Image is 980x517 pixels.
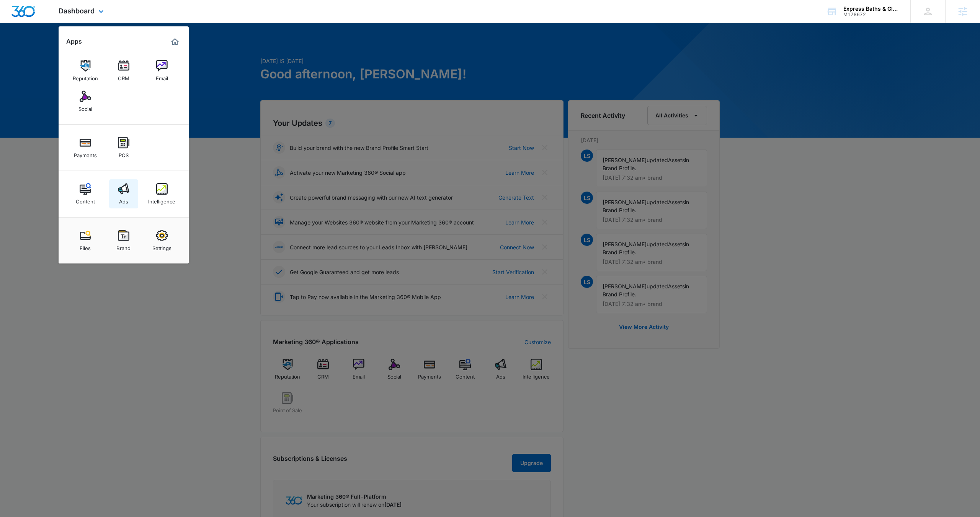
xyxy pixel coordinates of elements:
[76,44,82,50] img: tab_keywords_by_traffic_grey.svg
[21,44,27,50] img: tab_domain_overview_orange.svg
[118,72,129,81] div: CRM
[843,6,899,12] div: account name
[109,226,138,255] a: Brand
[116,241,131,251] div: Brand
[71,179,100,208] a: Content
[843,12,899,17] div: account id
[74,148,97,158] div: Payments
[119,195,128,205] div: Ads
[109,56,138,85] a: CRM
[66,38,82,45] h2: Apps
[12,12,18,18] img: logo_orange.svg
[80,241,91,251] div: Files
[71,56,100,85] a: Reputation
[109,179,138,208] a: Ads
[85,45,129,50] div: Keywords by Traffic
[147,179,176,208] a: Intelligence
[21,12,38,18] div: v 4.0.25
[119,148,129,158] div: POS
[109,133,138,162] a: POS
[29,45,69,50] div: Domain Overview
[169,36,181,48] a: Marketing 360® Dashboard
[152,241,171,251] div: Settings
[71,87,100,116] a: Social
[147,56,176,85] a: Email
[59,7,95,15] span: Dashboard
[12,20,18,26] img: website_grey.svg
[147,226,176,255] a: Settings
[78,102,92,112] div: Social
[71,226,100,255] a: Files
[148,195,175,205] div: Intelligence
[20,20,84,26] div: Domain: [DOMAIN_NAME]
[156,72,168,81] div: Email
[76,195,95,205] div: Content
[73,72,98,81] div: Reputation
[71,133,100,162] a: Payments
